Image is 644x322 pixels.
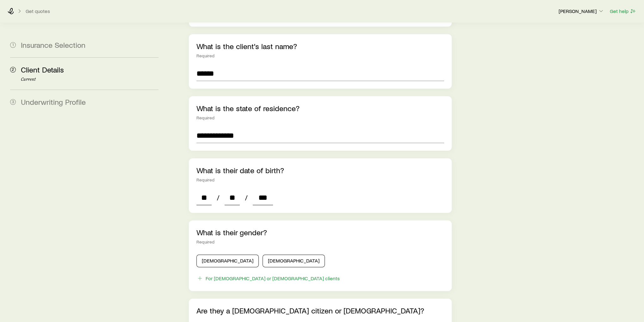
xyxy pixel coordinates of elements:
p: What is the state of residence? [196,104,444,113]
span: Client Details [21,65,64,74]
p: What is their date of birth? [196,166,444,175]
div: For [DEMOGRAPHIC_DATA] or [DEMOGRAPHIC_DATA] clients [206,275,340,281]
div: Required [196,115,444,120]
p: Current [21,77,158,82]
p: Are they a [DEMOGRAPHIC_DATA] citizen or [DEMOGRAPHIC_DATA]? [196,306,444,315]
p: [PERSON_NAME] [559,8,604,14]
button: [PERSON_NAME] [558,8,604,15]
div: Required [196,239,444,244]
p: What is their gender? [196,228,444,237]
span: / [242,193,250,202]
button: Get quotes [25,8,50,14]
span: 2 [10,67,16,73]
div: Required [196,177,444,182]
p: What is the client's last name? [196,42,444,51]
div: Required [196,53,444,58]
button: [DEMOGRAPHIC_DATA] [196,255,259,267]
button: For [DEMOGRAPHIC_DATA] or [DEMOGRAPHIC_DATA] clients [196,275,340,282]
span: 3 [10,99,16,105]
span: Insurance Selection [21,40,85,49]
button: Get help [610,8,636,15]
span: / [214,193,222,202]
span: 1 [10,42,16,48]
span: Underwriting Profile [21,97,86,106]
button: [DEMOGRAPHIC_DATA] [263,255,325,267]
